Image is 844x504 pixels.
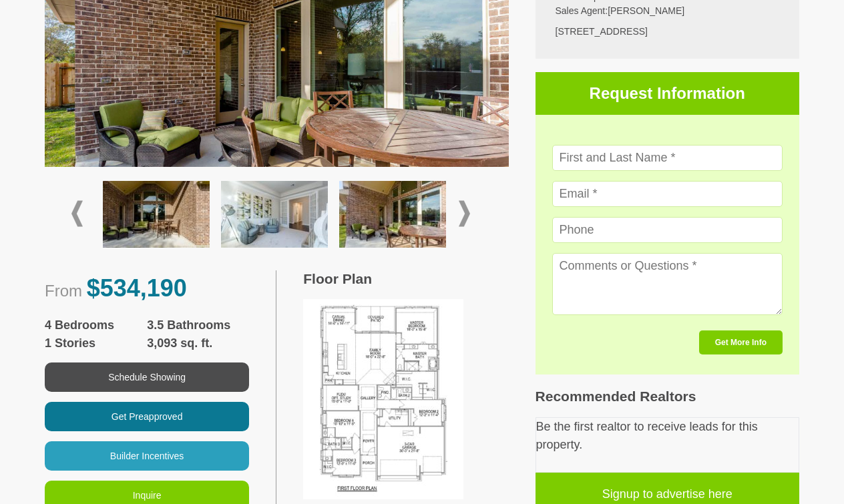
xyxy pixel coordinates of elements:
span: 4 Bedrooms [45,316,147,334]
button: Schedule Showing [45,362,249,392]
span: From [45,282,82,300]
span: Sales Agent: [556,5,608,16]
input: Phone [552,217,783,243]
button: Builder Incentives [45,441,249,471]
span: 3,093 sq. ft. [147,334,249,352]
h3: Recommended Realtors [536,388,800,405]
span: $534,190 [87,274,187,302]
h3: Request Information [536,72,800,115]
span: 3.5 Bathrooms [147,316,249,334]
span: 1 Stories [45,334,147,352]
p: Be the first realtor to receive leads for this property. [536,418,799,454]
div: [STREET_ADDRESS] [556,25,780,39]
button: Get More Info [699,330,783,354]
h3: Floor Plan [303,270,508,287]
button: Get Preapproved [45,402,249,431]
input: First and Last Name * [552,145,783,171]
p: [PERSON_NAME] [556,4,780,18]
input: Email * [552,181,783,207]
